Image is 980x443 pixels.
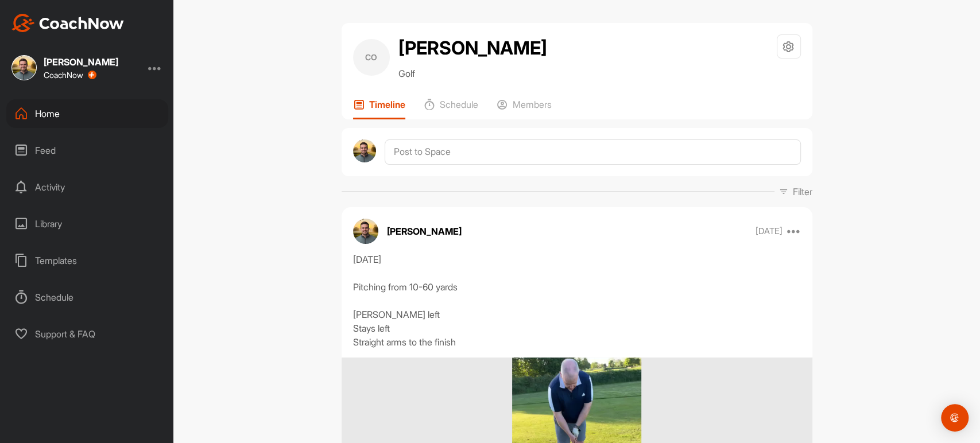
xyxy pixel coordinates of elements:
div: Support & FAQ [6,320,168,348]
img: avatar [353,219,378,244]
div: [DATE] Pitching from 10-60 yards [PERSON_NAME] left Stays left Straight arms to the finish [353,252,801,349]
p: Golf [398,67,547,80]
div: Library [6,209,168,238]
div: CoachNow [44,71,96,80]
div: Home [6,99,168,128]
p: [PERSON_NAME] [387,224,462,238]
div: Open Intercom Messenger [941,404,969,432]
p: [DATE] [756,226,783,237]
div: Templates [6,246,168,275]
div: Feed [6,136,168,165]
h2: [PERSON_NAME] [398,34,547,62]
p: Schedule [440,99,478,110]
img: square_f6ad88bf5166c8c40b889c1a51db2afa.jpg [11,55,37,80]
img: avatar [353,139,377,163]
p: Filter [793,185,812,199]
div: [PERSON_NAME] [44,57,118,67]
p: Members [513,99,552,110]
img: CoachNow [11,14,124,32]
div: Schedule [6,283,168,312]
div: Activity [6,173,168,201]
p: Timeline [369,99,405,110]
div: CO [353,39,390,76]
